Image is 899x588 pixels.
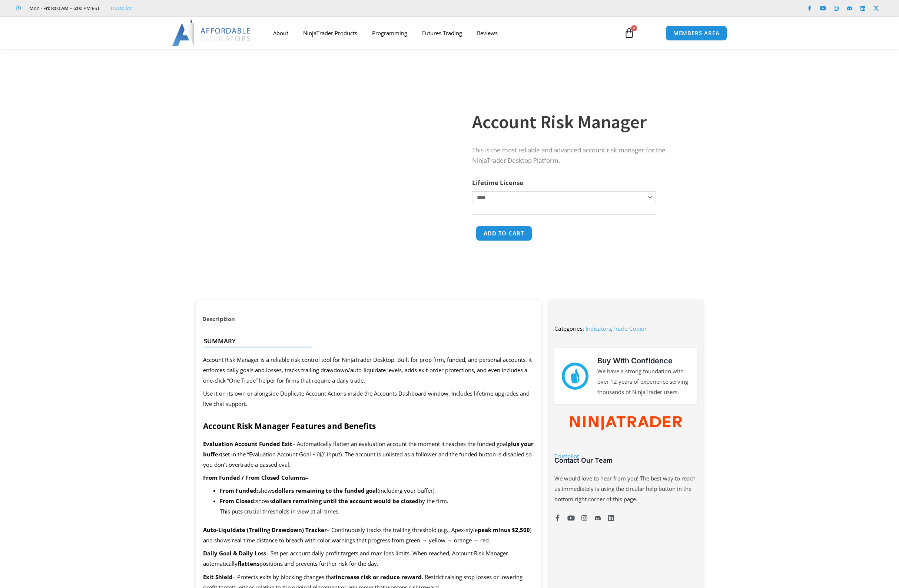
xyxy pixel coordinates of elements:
[554,473,697,505] p: We would love to hear from you! The best way to reach us immediately is using the circular help b...
[585,325,647,332] span: ,
[110,4,132,13] a: Trustpilot
[365,24,415,42] a: Programming
[256,497,272,505] span: shows
[204,337,527,345] h4: Summary
[203,440,534,458] b: plus your buffer
[27,4,100,13] span: Mon - Fri: 8:00 AM – 6:00 PM EST
[266,24,296,42] a: About
[613,325,647,332] a: Trade Copier
[470,24,505,42] a: Reviews
[554,456,697,465] h3: Contact Our Team
[238,560,259,567] b: flattens
[306,474,309,481] span: –
[476,226,532,241] button: Add to cart
[472,145,689,166] p: This is the most reliable and advanced account risk manager for the NinjaTrader Desktop Platform.
[585,325,611,332] a: Indicators
[327,526,478,534] span: – Continuously tracks the trailing threshold (e.g., Apex-style
[419,497,448,505] span: by the firm.
[203,549,266,557] b: Daily Goal & Daily Loss
[259,560,378,567] span: positions and prevents further risk for the day.
[272,497,419,505] b: dollars remaining until the account would be closed
[203,526,327,534] b: Auto-Liquidate (Trailing Drawdown) Tracker
[666,26,727,41] a: MEMBERS AREA
[275,487,378,494] b: dollars remaining to the funded goal
[415,24,470,42] a: Futures Trading
[220,487,258,494] b: From Funded:
[472,178,523,187] label: Lifetime License
[378,487,436,494] span: (including your buffer).
[203,549,508,567] span: – Set per-account daily profit targets and max-loss limits. When reached, Account Risk Manager au...
[562,363,588,389] img: mark thumbs good 43913 | Affordable Indicators – NinjaTrader
[233,573,336,581] span: – Protects exits by blocking changes that
[203,474,306,481] b: From Funded / From Closed Columns
[570,416,681,430] img: NinjaTrader Wordmark color RGB | Affordable Indicators – NinjaTrader
[631,25,637,31] span: 0
[203,421,534,431] h2: Account Risk Manager Features and Benefits
[203,573,233,581] b: Exit Shield
[258,487,275,494] span: shows
[203,450,532,468] span: (set in the “Evaluation Account Goal + ($)” input). The account is unlisted as a follower and the...
[673,30,720,36] span: MEMBERS AREA
[296,24,365,42] a: NinjaTrader Products
[220,508,340,515] span: This puts crucial thresholds in view at all times.
[220,497,256,505] b: From Closed:
[613,22,646,44] a: 0
[554,452,579,460] a: Trustpilot
[172,20,252,46] img: LogoAI | Affordable Indicators – NinjaTrader
[203,440,292,447] b: Evaluation Account Funded Exit
[336,573,422,581] b: increase risk or reduce reward
[196,312,242,326] a: Description
[554,325,584,332] span: Categories:
[478,526,530,534] b: peak minus $2,500
[203,390,530,407] span: Use it on its own or alongside Duplicate Account Actions inside the Accounts Dashboard window. In...
[266,24,616,42] nav: Menu
[597,355,690,366] h3: Buy With Confidence
[203,356,532,384] span: Account Risk Manager is a reliable risk control tool for NinjaTrader Desktop. Built for prop firm...
[597,366,690,397] p: We have a strong foundation with over 12 years of experience serving thousands of NinjaTrader users.
[472,109,689,135] h1: Account Risk Manager
[292,440,507,447] span: – Automatically flatten an evaluation account the moment it reaches the funded goal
